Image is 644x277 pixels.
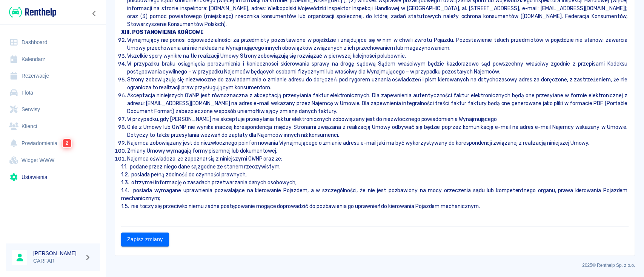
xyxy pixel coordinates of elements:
[6,118,100,135] a: Klienci
[127,36,629,52] p: Wynajmujący nie ponosi odpowiedzialności za przedmioty pozostawione w pojeździe i znajdujące ...
[63,139,71,147] span: 2
[6,169,100,186] a: Ustawienia
[33,257,81,265] p: CARFAR
[127,123,629,139] p: O ile z Umowy lub OWNP nie wynika inaczej korespondencja między Stronami związana z realizacją...
[127,92,629,115] p: Akceptacja niniejszych OWNP jest równoznaczna z akceptacją przesyłania faktur elektronicznych. ...
[6,101,100,118] a: Serwisy
[121,163,629,171] p: 1.1. podane przez niego dane są zgodne ze stanem rzeczywistym;
[127,155,629,163] p: Najemca oświadcza, że zapoznał się z niniejszymi OWNP oraz że:
[127,52,629,60] p: Wszelkie spory wynikłe na tle realizacji Umowy Strony zobowiązują się rozwiązać w pierwszej ...
[127,76,629,92] p: Strony zobowiązują się niezwłoczne do zawiadamiania o zmianie adresu do doręczeń, pod rygore...
[6,67,100,84] a: Rezerwacje
[6,34,100,51] a: Dashboard
[127,60,629,76] p: W przypadku braku osiągnięcia porozumienia i konieczności skierowania sprawy na drogę sądowa...
[121,171,629,179] p: 1.2. posiada pełną zdolność do czynności prawnych;
[115,262,635,269] p: 2025 © Renthelp Sp. z o.o.
[121,29,204,35] strong: XIII. POSTANOWIENIA KOŃCOWE
[127,147,629,155] p: Zmiany Umowy wymagają formy pisemnej lub dokumentowej.
[6,152,100,169] a: Widget WWW
[33,249,81,257] h6: [PERSON_NAME]
[121,179,629,187] p: 1.3. otrzymał informację o zasadach przetwarzania danych osobowych;
[121,202,629,210] p: 1.5. nie toczy się przeciwko niemu żadne postępowanie mogące doprowadzić do pozbawienia go u...
[9,6,56,18] img: Renthelp logo
[121,187,629,202] p: 1.4. posiada wymagane uprawnienia pozwalające na kierowanie Pojazdem, a w szczególności, że n...
[6,135,100,152] a: Powiadomienia2
[127,115,629,123] p: W przypadku, gdy [PERSON_NAME] nie akceptuje przesyłania faktur elektronicznych zobowiązany jest...
[6,6,56,18] a: Renthelp logo
[6,84,100,101] a: Flota
[127,139,629,147] p: Najemca zobowiązany jest do niezwłocznego poinformowania Wynajmującego o zmianie adresu e-mail ...
[6,51,100,68] a: Kalendarz
[89,9,100,18] button: Zwiń nawigację
[121,233,169,246] button: Zapisz zmiany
